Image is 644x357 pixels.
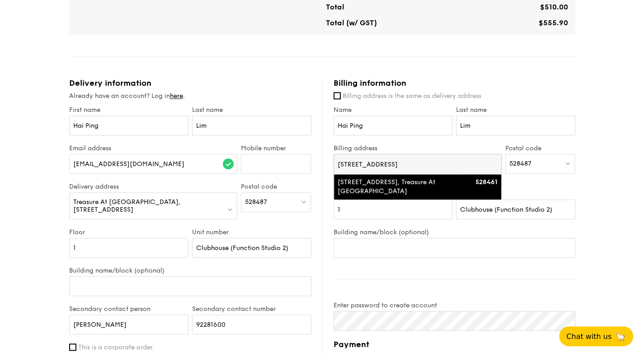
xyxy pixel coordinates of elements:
span: Treasure At [GEOGRAPHIC_DATA], [STREET_ADDRESS] [73,198,180,213]
span: $555.90 [539,19,568,27]
div: Already have an account? Log in . [69,92,311,101]
span: This is a corporate order [78,343,153,351]
span: Billing address is the same as delivery address [343,92,481,100]
label: Secondary contact person [69,305,188,313]
label: Delivery address [69,183,238,190]
span: Total [326,3,344,11]
label: Building name/block (optional) [334,228,575,236]
span: Chat with us [566,332,611,341]
label: Floor [69,228,188,236]
span: Delivery information [69,78,151,88]
img: icon-dropdown.fa26e9f9.svg [227,206,233,213]
span: 528487 [509,160,531,167]
button: Chat with us🦙 [559,326,633,346]
label: Building name/block (optional) [69,267,311,274]
span: 528487 [245,198,267,206]
label: Secondary contact number [192,305,311,313]
label: Name [334,106,453,114]
label: Last name [192,106,311,114]
label: Postal code [505,144,575,152]
label: Unit number [456,190,575,198]
label: First name [69,106,188,114]
a: here [170,92,183,100]
img: icon-dropdown.fa26e9f9.svg [564,160,571,167]
label: Email address [69,144,238,152]
label: Postal code [241,183,311,190]
span: Billing information [334,78,406,88]
label: Enter password to create account [334,301,575,309]
img: icon-dropdown.fa26e9f9.svg [301,198,307,205]
h4: Payment [334,338,575,351]
img: icon-success.f839ccf9.svg [223,158,234,169]
label: Last name [456,106,575,114]
label: Mobile number [241,144,311,152]
span: 🦙 [615,331,626,342]
span: Total (w/ GST) [326,19,377,27]
span: $510.00 [540,3,568,11]
label: Billing address [334,144,502,152]
input: This is a corporate order [69,343,76,351]
input: Billing address is the same as delivery address [334,92,341,99]
div: [STREET_ADDRESS], Treasure At [GEOGRAPHIC_DATA] [338,178,458,196]
strong: 528461 [475,178,498,186]
label: Unit number [192,228,311,236]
